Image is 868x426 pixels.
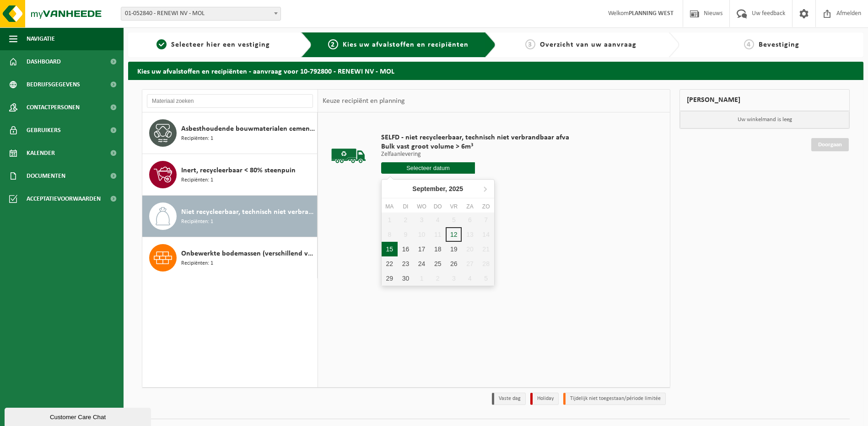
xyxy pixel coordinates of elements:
[181,207,315,218] span: Niet recycleerbaar, technisch niet verbrandbaar afval (brandbaar)
[540,41,636,48] span: Overzicht van uw aanvraag
[27,165,65,187] span: Documenten
[409,181,467,196] div: September,
[744,39,754,49] span: 4
[382,202,398,211] div: ma
[328,39,338,49] span: 2
[5,406,153,426] iframe: chat widget
[142,154,318,196] button: Inert, recycleerbaar < 80% steenpuin Recipiënten: 1
[525,39,535,49] span: 3
[181,165,296,176] span: Inert, recycleerbaar < 80% steenpuin
[398,202,414,211] div: di
[181,218,213,226] span: Recipiënten: 1
[398,242,414,256] div: 16
[318,90,410,112] div: Keuze recipiënt en planning
[430,242,446,256] div: 18
[27,142,55,165] span: Kalender
[343,41,469,48] span: Kies uw afvalstoffen en recipiënten
[492,393,526,405] li: Vaste dag
[142,237,318,278] button: Onbewerkte bodemassen (verschillend van huisvuilverbrandingsinstallatie, non bis in idem) Recipië...
[382,242,398,256] div: 15
[121,7,281,21] span: 01-052840 - RENEWI NV - MOL
[181,259,213,268] span: Recipiënten: 1
[462,202,478,211] div: za
[680,111,849,128] p: Uw winkelmand is leeg
[181,248,315,259] span: Onbewerkte bodemassen (verschillend van huisvuilverbrandingsinstallatie, non bis in idem)
[446,242,462,256] div: 19
[446,227,462,242] div: 12
[27,119,61,142] span: Gebruikers
[128,62,863,80] h2: Kies uw afvalstoffen en recipiënten - aanvraag voor 10-792800 - RENEWI NV - MOL
[414,242,430,256] div: 17
[430,202,446,211] div: do
[142,196,318,237] button: Niet recycleerbaar, technisch niet verbrandbaar afval (brandbaar) Recipiënten: 1
[430,271,446,286] div: 2
[449,186,463,192] i: 2025
[414,271,430,286] div: 1
[382,256,398,271] div: 22
[156,39,167,49] span: 1
[381,151,569,158] p: Zelfaanlevering
[563,393,666,405] li: Tijdelijk niet toegestaan/période limitée
[382,271,398,286] div: 29
[398,271,414,286] div: 30
[27,73,80,96] span: Bedrijfsgegevens
[530,393,559,405] li: Holiday
[181,134,213,143] span: Recipiënten: 1
[121,7,280,20] span: 01-052840 - RENEWI NV - MOL
[398,256,414,271] div: 23
[381,162,475,174] input: Selecteer datum
[679,89,850,111] div: [PERSON_NAME]
[811,138,849,151] a: Doorgaan
[430,256,446,271] div: 25
[759,41,799,48] span: Bevestiging
[446,256,462,271] div: 26
[133,39,294,50] a: 1Selecteer hier een vestiging
[147,94,313,108] input: Materiaal zoeken
[446,271,462,286] div: 3
[446,202,462,211] div: vr
[27,27,55,50] span: Navigatie
[629,10,674,17] strong: PLANNING WEST
[181,176,213,185] span: Recipiënten: 1
[414,256,430,271] div: 24
[381,142,569,151] span: Bulk vast groot volume > 6m³
[478,202,494,211] div: zo
[181,123,315,134] span: Asbesthoudende bouwmaterialen cementgebonden (hechtgebonden)
[414,202,430,211] div: wo
[381,133,569,142] span: SELFD - niet recycleerbaar, technisch niet verbrandbaar afva
[27,96,80,119] span: Contactpersonen
[27,50,61,73] span: Dashboard
[171,41,270,48] span: Selecteer hier een vestiging
[27,187,101,210] span: Acceptatievoorwaarden
[142,112,318,154] button: Asbesthoudende bouwmaterialen cementgebonden (hechtgebonden) Recipiënten: 1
